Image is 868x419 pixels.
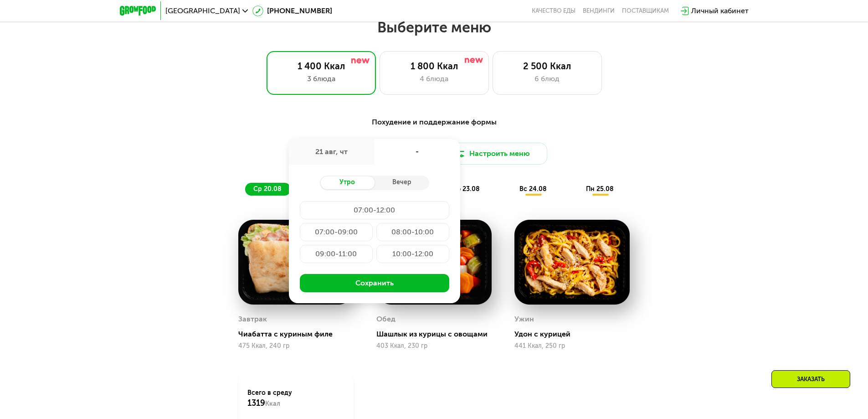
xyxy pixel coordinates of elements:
[300,223,373,241] div: 07:00-09:00
[691,5,749,16] div: Личный кабинет
[247,388,344,409] div: Всего в среду
[438,143,547,165] button: Настроить меню
[164,117,704,128] div: Похудение и поддержание формы
[771,370,850,388] div: Заказать
[502,61,592,72] div: 2 500 Ккал
[253,185,282,193] span: ср 20.08
[376,245,449,263] div: 10:00-12:00
[376,312,395,326] div: Обед
[300,245,373,263] div: 09:00-11:00
[622,7,669,15] div: поставщикам
[514,312,534,326] div: Ужин
[300,201,449,219] div: 07:00-12:00
[276,73,366,84] div: 3 блюда
[238,312,267,326] div: Завтрак
[375,139,460,165] div: -
[29,18,839,36] h2: Выберите меню
[514,330,637,339] div: Удон с курицей
[289,139,375,165] div: 21 авг, чт
[452,185,480,193] span: сб 23.08
[375,176,429,189] div: Вечер
[389,61,479,72] div: 1 800 Ккал
[165,7,240,15] span: [GEOGRAPHIC_DATA]
[252,5,332,16] a: [PHONE_NUMBER]
[519,185,547,193] span: вс 24.08
[389,73,479,84] div: 4 блюда
[583,7,615,15] a: Вендинги
[320,176,375,189] div: Утро
[376,342,492,350] div: 403 Ккал, 230 гр
[502,73,592,84] div: 6 блюд
[376,330,499,339] div: Шашлык из курицы с овощами
[276,61,366,72] div: 1 400 Ккал
[300,274,449,292] button: Сохранить
[238,330,361,339] div: Чиабатта с куриным филе
[247,398,265,408] span: 1319
[532,7,575,15] a: Качество еды
[238,342,354,350] div: 475 Ккал, 240 гр
[586,185,614,193] span: пн 25.08
[514,342,630,350] div: 441 Ккал, 250 гр
[265,400,280,408] span: Ккал
[376,223,449,241] div: 08:00-10:00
